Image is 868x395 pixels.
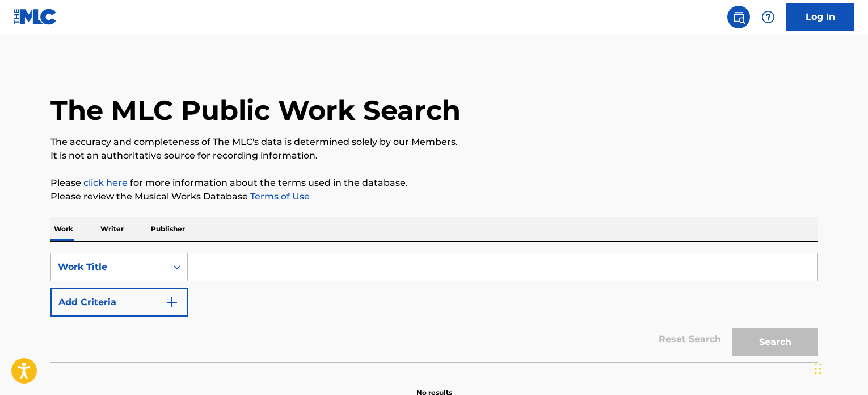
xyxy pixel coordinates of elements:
[148,217,188,241] p: Publisher
[727,6,750,28] a: Public Search
[97,217,127,241] p: Writer
[248,191,310,202] a: Terms of Use
[50,135,818,149] p: The accuracy and completeness of The MLC's data is determined solely by our Members.
[58,260,160,274] div: Work Title
[50,93,461,127] h1: The MLC Public Work Search
[50,253,818,362] form: Search Form
[165,296,179,309] img: 9d2ae6d4665cec9f34b9.svg
[786,3,854,31] a: Log In
[50,217,77,241] p: Work
[50,190,818,203] p: Please review the Musical Works Database
[50,149,818,163] p: It is not an authoritative source for recording information.
[732,10,745,24] img: search
[50,288,188,317] button: Add Criteria
[815,352,821,386] div: Drag
[83,177,128,188] a: click here
[761,10,775,24] img: help
[50,176,818,190] p: Please for more information about the terms used in the database.
[14,9,57,25] img: MLC Logo
[757,6,779,28] div: Help
[811,340,868,395] iframe: Chat Widget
